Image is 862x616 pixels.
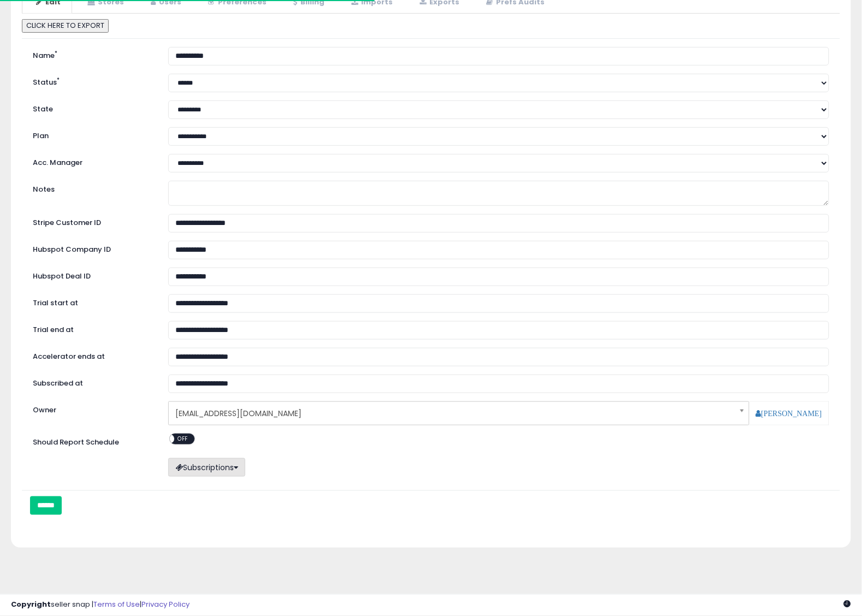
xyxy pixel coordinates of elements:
[25,47,160,61] label: Name
[175,404,728,423] span: [EMAIL_ADDRESS][DOMAIN_NAME]
[141,600,190,610] a: Privacy Policy
[25,154,160,168] label: Acc. Manager
[25,241,160,255] label: Hubspot Company ID
[25,100,160,115] label: State
[22,19,109,33] button: CLICK HERE TO EXPORT
[11,600,190,611] div: seller snap | |
[756,410,822,417] a: [PERSON_NAME]
[93,600,140,610] a: Terms of Use
[25,268,160,282] label: Hubspot Deal ID
[25,74,160,88] label: Status
[33,437,119,448] label: Should Report Schedule
[25,181,160,195] label: Notes
[25,214,160,228] label: Stripe Customer ID
[25,348,160,362] label: Accelerator ends at
[25,321,160,335] label: Trial end at
[25,294,160,309] label: Trial start at
[33,405,56,416] label: Owner
[25,127,160,141] label: Plan
[11,600,51,610] strong: Copyright
[174,434,192,443] span: OFF
[25,375,160,389] label: Subscribed at
[168,458,245,477] button: Subscriptions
